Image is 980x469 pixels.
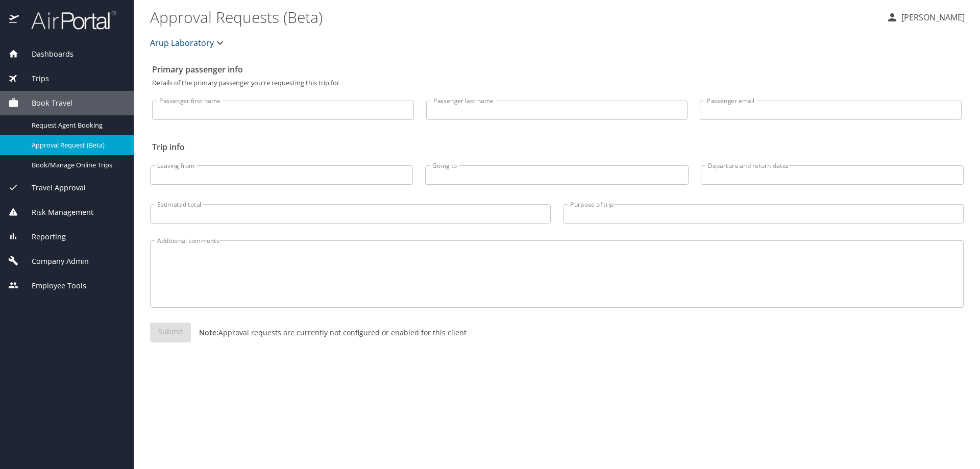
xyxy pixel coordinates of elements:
[19,280,86,291] span: Employee Tools
[19,73,49,84] span: Trips
[152,139,962,155] h2: Trip info
[150,1,878,33] h1: Approval Requests (Beta)
[20,10,116,30] img: airportal-logo.png
[150,36,214,50] span: Arup Laboratory
[898,11,965,23] p: [PERSON_NAME]
[191,327,467,338] p: Approval requests are currently not configured or enabled for this client
[19,207,93,218] span: Risk Management
[882,8,969,27] button: [PERSON_NAME]
[32,140,121,150] span: Approval Request (Beta)
[19,231,66,242] span: Reporting
[146,33,230,53] button: Arup Laboratory
[152,61,962,78] h2: Primary passenger info
[32,120,121,130] span: Request Agent Booking
[19,182,86,193] span: Travel Approval
[9,10,20,30] img: icon-airportal.png
[19,48,73,60] span: Dashboards
[152,80,962,86] p: Details of the primary passenger you're requesting this trip for
[19,97,72,109] span: Book Travel
[32,160,121,170] span: Book/Manage Online Trips
[19,256,89,267] span: Company Admin
[199,328,218,337] strong: Note:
